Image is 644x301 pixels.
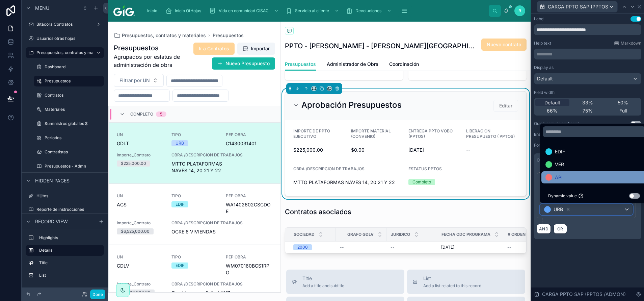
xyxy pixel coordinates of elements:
[285,58,316,71] a: Presupuestos
[171,193,218,199] span: TIPO
[351,128,391,139] span: IMPORTE MATERIAL (CONVENIO)
[130,111,153,117] span: Completo
[423,283,481,289] span: Add a list related to this record
[355,8,381,14] span: Devoluciones
[548,193,577,199] span: Dynamic value
[408,128,453,139] span: ENTREGA PPTO VOBO (PPTOS)
[389,58,419,72] a: Coordinación
[466,128,515,139] span: LIBERACION PRESUPUESTO ( PPTOS)
[302,283,344,289] span: Add a title and subtitle
[113,5,135,16] img: App logo
[555,173,563,181] span: API
[114,43,186,53] h1: Presupuestos
[408,166,442,171] span: ESTATUS PPTOS
[301,100,402,110] h2: Aprobación Presupuestos
[119,77,150,84] span: Filtrar por UN
[171,152,272,158] span: OBRA /DESCRIPCION DE TRABAJOS
[408,147,461,153] span: [DATE]
[226,132,272,137] span: PEP OBRA
[212,57,275,70] button: Nuevo Presupuesto
[117,132,163,137] span: UN
[219,8,269,14] span: Vida en comunidad CISAC
[441,232,490,237] span: Fecha ODC Programa
[518,8,521,14] span: R
[90,290,105,299] button: Done
[347,232,374,237] span: Grafo GDLV
[34,161,104,172] a: Presupuestos - Admn
[114,53,186,69] span: Agrupados por estatus de administración de obra
[26,47,104,58] a: Presupuestos, contratos y materiales
[26,33,104,44] a: Usuarios otras hojas
[34,147,104,157] a: Contratistas
[39,235,101,241] label: Highlights
[35,5,49,11] span: Menu
[114,32,206,39] a: Presupuestos, contratos y materiales
[171,290,272,296] span: Cambios por solicitud XYZ
[213,32,244,39] a: Presupuestos
[302,275,344,282] span: Title
[160,111,162,117] div: 5
[226,254,272,260] span: PEP OBRA
[114,74,164,87] button: Select Button
[176,262,184,269] div: EDIF
[117,220,163,226] span: Importe_Contrato
[171,220,272,226] span: OBRA /DESCRIPCION DE TRABAJOS
[293,147,346,153] span: $225,000.00
[34,61,104,72] a: Dashboard
[351,147,403,153] span: $0.00
[176,140,184,146] div: URB
[117,193,163,199] span: UN
[163,5,206,17] a: Inicio OtHojas
[26,19,104,30] a: Bitácora Contratos
[34,76,104,86] a: Presupuestos
[147,8,157,14] span: Inicio
[39,248,99,253] label: Details
[45,121,103,126] label: Suministros globales $
[39,260,101,266] label: Title
[109,183,280,245] a: UNAGSTIPOEDIFPEP OBRAWA1402602CSCDOEImporte_Contrato$6,525,000.00OBRA /DESCRIPCION DE TRABAJOSOCR...
[34,104,104,115] a: Materiales
[117,201,127,208] span: AGS
[285,61,316,68] span: Presupuestos
[121,290,151,296] div: $2,000,000.00
[117,152,163,158] span: Importe_Contrato
[466,147,470,153] span: --
[251,45,270,52] span: Importar
[140,3,489,18] div: scrollable content
[26,204,104,215] a: Reporte de instrucciones
[175,8,201,14] span: Inicio OtHojas
[26,191,104,201] a: Hijitos
[35,177,70,184] span: Hidden pages
[109,122,280,183] a: UNGDLTTIPOURBPEP OBRAC1430031401Importe_Contrato$225,000.00OBRA /DESCRIPCION DE TRABAJOSMTTO PLAT...
[407,270,525,294] button: ListAdd a list related to this record
[226,193,272,199] span: PEP OBRA
[45,107,103,112] label: Materiales
[207,5,282,17] a: Vida en comunidad CISAC
[293,128,330,139] span: IMPORTE DE PPTO EJECUTIVO
[389,61,419,68] span: Coordinación
[171,132,218,137] span: TIPO
[295,8,329,14] span: Servicio al cliente
[121,228,150,234] div: $6,525,000.00
[36,207,103,212] label: Reporte de instrucciones
[45,64,103,70] label: Dashboard
[412,179,431,185] div: Completo
[117,140,129,147] span: GDLT
[284,5,343,17] a: Servicio al cliente
[45,135,103,141] label: Periodos
[117,281,163,287] span: Importe_Contrato
[121,160,146,167] div: $225,000.00
[423,275,481,282] span: List
[391,232,410,237] span: Juridico
[171,160,272,174] span: MTTO PLATAFORMAS NAVES 14, 20 21 Y 22
[35,218,68,225] span: Record view
[45,164,103,169] label: Presupuestos - Admn
[36,22,93,27] label: Bitácora Contratos
[117,262,129,269] span: GDLV
[45,78,100,84] label: Presupuestos
[293,166,365,171] span: OBRA /DESCRIPCION DE TRABAJOS
[34,90,104,101] a: Contratos
[36,50,108,55] label: Presupuestos, contratos y materiales
[176,201,184,207] div: EDIF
